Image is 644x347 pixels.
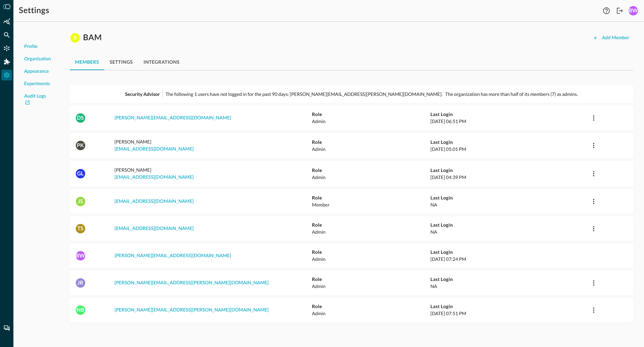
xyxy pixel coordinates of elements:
[24,93,51,107] a: Audit Logs
[430,222,588,228] h5: Last Login
[445,91,578,98] p: The organization has more than half of its members (7) as admins.
[312,174,430,181] p: Admin
[24,80,50,88] span: Experiments
[76,141,85,150] div: PK
[114,116,231,120] a: [PERSON_NAME][EMAIL_ADDRESS][DOMAIN_NAME]
[312,283,430,290] p: Admin
[2,56,12,67] div: Addons
[1,30,12,40] div: Federated Search
[76,224,85,233] div: TS
[430,283,588,290] p: NA
[76,278,85,288] div: JR
[430,146,588,153] p: [DATE] 05:01 PM
[312,194,430,201] h5: Role
[70,54,104,70] button: members
[601,5,612,16] button: Help
[430,201,588,208] p: NA
[614,5,625,16] button: Logout
[430,255,588,263] p: [DATE] 07:24 PM
[312,167,430,174] h5: Role
[114,199,194,204] a: [EMAIL_ADDRESS][DOMAIN_NAME]
[76,197,85,206] div: JS
[430,118,588,125] p: [DATE] 06:51 PM
[430,303,588,310] h5: Last Login
[312,118,430,125] p: Admin
[430,174,588,181] p: [DATE] 04:39 PM
[24,56,51,63] span: Organization
[430,249,588,255] h5: Last Login
[430,111,588,118] h5: Last Login
[114,281,269,285] a: [PERSON_NAME][EMAIL_ADDRESS][PERSON_NAME][DOMAIN_NAME]
[165,91,442,98] p: The following 1 users have not logged in for the past 90 days: [PERSON_NAME][EMAIL_ADDRESS][PERSO...
[114,147,194,152] a: [EMAIL_ADDRESS][DOMAIN_NAME]
[104,54,138,70] button: settings
[114,138,312,153] p: [PERSON_NAME]
[312,255,430,263] p: Admin
[430,194,588,201] h5: Last Login
[138,54,185,70] button: integrations
[430,276,588,283] h5: Last Login
[430,139,588,146] h5: Last Login
[312,310,430,317] p: Admin
[1,70,12,80] div: Settings
[312,222,430,228] h5: Role
[430,228,588,235] p: NA
[76,305,85,315] div: NB
[70,33,80,43] div: B
[114,308,269,312] a: [PERSON_NAME][EMAIL_ADDRESS][PERSON_NAME][DOMAIN_NAME]
[430,167,588,174] h5: Last Login
[76,113,85,123] div: DS
[83,33,102,43] h1: BAM
[19,5,49,16] h1: Settings
[312,228,430,235] p: Admin
[114,226,194,231] a: [EMAIL_ADDRESS][DOMAIN_NAME]
[629,6,638,15] div: BW
[312,201,430,208] p: Member
[24,68,49,75] span: Appearance
[312,303,430,310] h5: Role
[430,310,588,317] p: [DATE] 07:51 PM
[1,43,12,54] div: Connectors
[312,249,430,255] h5: Role
[602,34,629,42] div: Add Member
[312,146,430,153] p: Admin
[114,175,194,180] a: [EMAIL_ADDRESS][DOMAIN_NAME]
[125,91,160,98] p: Security Advisor
[24,43,38,50] span: Profile
[76,251,85,261] div: BW
[1,16,12,27] div: Summary Insights
[76,169,85,178] div: GL
[114,253,231,258] a: [PERSON_NAME][EMAIL_ADDRESS][DOMAIN_NAME]
[114,166,312,181] p: [PERSON_NAME]
[589,33,633,43] button: Add Member
[312,276,430,283] h5: Role
[312,111,430,118] h5: Role
[312,139,430,146] h5: Role
[1,323,12,334] div: Chat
